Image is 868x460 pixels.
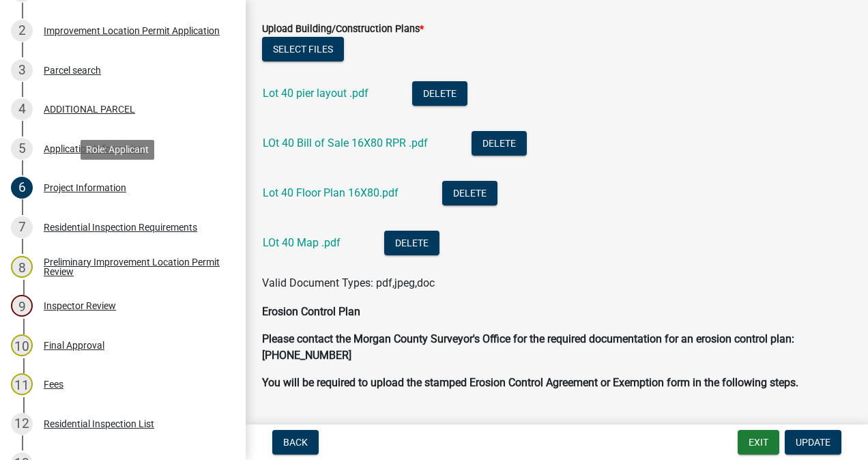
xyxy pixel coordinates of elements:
a: LOt 40 Map .pdf [263,236,341,249]
div: Role: Applicant [81,140,154,160]
button: Delete [442,181,497,205]
button: Delete [384,231,439,255]
button: Select files [262,37,344,61]
div: 3 [11,59,33,81]
span: Update [796,437,830,448]
div: 6 [11,177,33,199]
div: 8 [11,256,33,278]
div: 2 [11,20,33,42]
div: 7 [11,216,33,238]
wm-modal-confirm: Delete Document [384,238,439,250]
div: 12 [11,413,33,435]
div: Improvement Location Permit Application [44,26,220,35]
a: LOt 40 Bill of Sale 16X80 RPR .pdf [263,136,428,149]
div: Residential Inspection Requirements [44,222,197,232]
div: Residential Inspection List [44,419,154,429]
div: Fees [44,379,63,389]
wm-modal-confirm: Delete Document [472,138,527,151]
button: Exit [738,430,779,455]
strong: Erosion Control Plan [262,305,360,318]
div: Preliminary Improvement Location Permit Review [44,257,224,276]
strong: Please contact the Morgan County Surveyor's Office for the required documentation for an erosion ... [262,332,794,362]
div: Project Information [44,183,126,192]
a: Lot 40 pier layout .pdf [263,87,368,100]
wm-modal-confirm: Delete Document [442,188,497,201]
div: Parcel search [44,66,101,75]
div: 5 [11,138,33,160]
button: Delete [412,81,467,106]
strong: You will be required to upload the stamped Erosion Control Agreement or Exemption form in the fol... [262,376,798,389]
button: Delete [472,131,527,156]
wm-modal-confirm: Delete Document [412,88,467,101]
a: Lot 40 Floor Plan 16X80.pdf [263,186,399,199]
div: 9 [11,295,33,317]
div: ADDITIONAL PARCEL [44,104,135,114]
div: Application Information [44,144,144,154]
button: Back [272,430,319,455]
span: Valid Document Types: pdf,jpeg,doc [262,276,435,289]
label: Upload Building/Construction Plans [262,25,424,34]
span: Back [283,437,308,448]
div: 11 [11,373,33,395]
button: Update [785,430,841,455]
div: Inspector Review [44,301,116,311]
div: 4 [11,98,33,120]
div: 10 [11,334,33,356]
div: Final Approval [44,341,104,350]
